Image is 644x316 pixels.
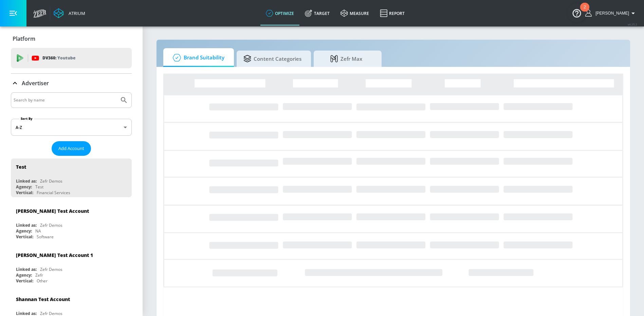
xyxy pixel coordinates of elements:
[299,1,335,25] a: Target
[16,208,89,214] div: [PERSON_NAME] Test Account
[170,50,224,66] span: Brand Suitability
[374,1,410,25] a: Report
[11,159,132,197] div: TestLinked as:Zefr DemosAgency:TestVertical:Financial Services
[16,190,33,196] div: Vertical:
[22,79,49,87] p: Advertiser
[243,51,301,67] span: Content Categories
[35,184,43,190] div: Test
[16,252,93,258] div: [PERSON_NAME] Test Account 1
[40,222,62,228] div: Zefr Demos
[628,22,637,26] span: v 4.25.2
[35,228,41,234] div: NA
[37,278,48,284] div: Other
[16,272,32,278] div: Agency:
[40,266,62,272] div: Zefr Demos
[37,234,54,240] div: Software
[320,51,372,67] span: Zefr Max
[335,1,374,25] a: measure
[19,116,34,121] label: Sort By
[35,272,43,278] div: Zefr
[57,54,75,61] p: Youtube
[11,247,132,285] div: [PERSON_NAME] Test Account 1Linked as:Zefr DemosAgency:ZefrVertical:Other
[42,54,75,62] p: DV360:
[16,266,37,272] div: Linked as:
[37,190,70,196] div: Financial Services
[16,164,26,170] div: Test
[11,203,132,241] div: [PERSON_NAME] Test AccountLinked as:Zefr DemosAgency:NAVertical:Software
[40,178,62,184] div: Zefr Demos
[14,96,116,105] input: Search by name
[260,1,299,25] a: optimize
[13,35,35,42] p: Platform
[16,228,32,234] div: Agency:
[16,178,37,184] div: Linked as:
[585,9,637,17] button: [PERSON_NAME]
[16,234,33,240] div: Vertical:
[567,3,586,22] button: Open Resource Center, 2 new notifications
[58,145,84,152] span: Add Account
[11,74,132,93] div: Advertiser
[52,141,91,156] button: Add Account
[593,11,629,16] span: login as: lindsay.benharris@zefr.com
[54,8,85,18] a: Atrium
[16,184,32,190] div: Agency:
[11,48,132,68] div: DV360: Youtube
[584,7,586,16] div: 2
[16,278,33,284] div: Vertical:
[16,222,37,228] div: Linked as:
[11,119,132,136] div: A-Z
[11,29,132,48] div: Platform
[16,296,70,302] div: Shannan Test Account
[66,10,85,16] div: Atrium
